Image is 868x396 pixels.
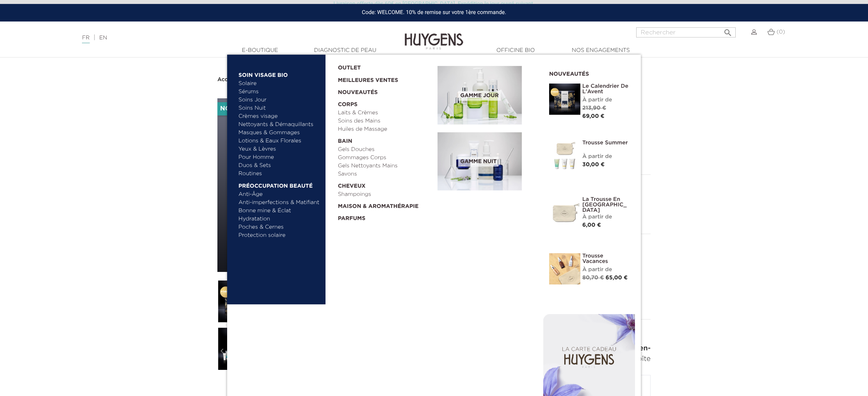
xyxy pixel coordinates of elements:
i:  [217,332,227,371]
a: Pour Homme [238,153,320,162]
span: 65,00 € [606,275,628,281]
div: À partir de [582,153,629,161]
span: 69,00 € [582,114,605,119]
a: La Trousse en [GEOGRAPHIC_DATA] [582,197,629,213]
a: Trousse Vacances [582,253,629,264]
a: Crèmes visage [238,112,320,121]
img: Huygens [405,21,463,51]
li: Nouveauté [217,102,264,115]
div: À partir de [582,266,629,274]
a: Anti-Âge [238,190,320,199]
i:  [723,26,733,35]
img: routine_jour_banner.jpg [438,66,522,124]
a: Masques & Gommages [238,129,320,137]
a: Le Calendrier de L'Avent [582,83,629,94]
a: Gamme jour [438,66,537,124]
img: Le Calendrier de L'Avent [549,83,580,115]
a: Nouveautés [338,85,432,97]
img: routine_nuit_banner.jpg [438,132,522,191]
a: Trousse Summer [582,140,629,146]
a: Poches & Cernes [238,223,320,231]
a: Bain [338,133,432,146]
a: EN [99,35,107,41]
a: FR [82,35,89,43]
span: 6,00 € [582,222,601,228]
a: Sérums [238,88,320,96]
h2: Nouveautés [549,68,629,78]
strong: Accueil [217,77,238,82]
p: Transformez l’attente des Fêtes en un avec le Calendrier de l’Avent Huygens, une magnifique boîte... [403,343,651,375]
div: À partir de [582,96,629,104]
a: Bonne mine & Éclat [238,207,320,215]
a: Savons [338,170,432,178]
img: La Trousse vacances [549,253,580,284]
a: Yeux & Lèvres [238,145,320,153]
a: Solaire [238,80,320,88]
a: Maison & Aromathérapie [338,199,432,211]
a: Accueil [217,76,239,83]
a: Shampoings [338,190,432,199]
span: 80,70 € [582,275,604,281]
a: Huiles de Massage [338,125,432,133]
div: | [78,33,356,43]
a: Préoccupation beauté [238,178,320,190]
div: À partir de [582,213,629,221]
a: Gels Douches [338,146,432,154]
a: Routines [238,170,320,178]
img: La Trousse en Coton [549,197,580,228]
a: Soins Jour [238,96,320,104]
a: Protection solaire [238,231,320,240]
a: Officine Bio [477,46,555,55]
a: Meilleures Ventes [338,72,425,85]
a: Lotions & Eaux Florales [238,137,320,145]
span: 30,00 € [582,162,605,167]
a: Parfums [338,211,432,223]
img: Trousse Summer [549,140,580,171]
span: Gamme nuit [458,157,498,167]
img: Le Calendrier de L'Avent [217,280,261,323]
button:  [721,25,735,36]
a: Gamme nuit [438,132,537,191]
span: 213,90 € [582,105,606,111]
a: Cheveux [338,178,432,190]
a: Nos engagements [562,46,640,55]
a: Nettoyants & Démaquillants [238,121,320,129]
a: Gommages Corps [338,154,432,162]
a: Soins Nuit [238,104,313,112]
a: Soins des Mains [338,117,432,125]
span: Gamme jour [458,91,500,101]
a: Corps [338,97,432,109]
span: (0) [777,29,785,35]
a: Laits & Crèmes [338,109,432,117]
a: Duos & Sets [238,162,320,170]
a: E-Boutique [221,46,299,55]
a: OUTLET [338,60,425,72]
a: Soin Visage Bio [238,67,320,80]
a: Hydratation [238,215,320,223]
a: Gels Nettoyants Mains [338,162,432,170]
a: Diagnostic de peau [306,46,384,55]
a: Anti-imperfections & Matifiant [238,199,320,207]
input: Rechercher [636,27,736,37]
